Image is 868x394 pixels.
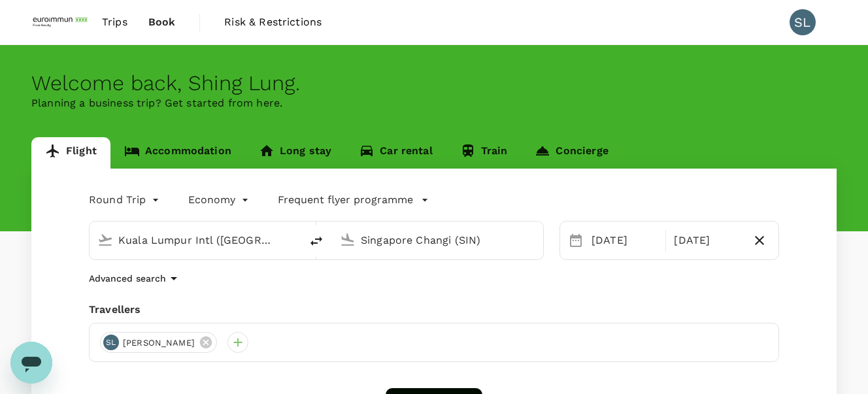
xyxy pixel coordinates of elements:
a: Flight [31,137,110,169]
iframe: Button to launch messaging window [10,342,52,384]
div: Round Trip [89,189,162,210]
button: Advanced search [89,271,182,286]
button: delete [301,225,332,257]
div: [DATE] [586,227,663,254]
p: Planning a business trip? Get started from here. [31,95,837,111]
div: Economy [188,189,252,210]
div: Travellers [89,302,779,318]
span: [PERSON_NAME] [115,337,203,350]
img: EUROIMMUN (South East Asia) Pte. Ltd. [31,8,92,37]
span: Trips [102,14,127,30]
span: Book [148,14,176,30]
input: Depart from [118,230,273,250]
div: SL[PERSON_NAME] [100,332,217,353]
button: Frequent flyer programme [278,192,429,208]
div: SL [103,335,119,350]
a: Concierge [521,137,622,169]
button: Open [534,238,537,241]
div: SL [790,9,816,35]
span: Risk & Restrictions [224,14,322,30]
a: Train [446,137,522,169]
a: Long stay [245,137,345,169]
div: Welcome back , Shing Lung . [31,71,837,95]
p: Advanced search [89,272,166,285]
button: Open [292,238,294,241]
a: Accommodation [110,137,245,169]
a: Car rental [345,137,446,169]
p: Frequent flyer programme [278,192,413,208]
div: [DATE] [669,227,745,254]
input: Going to [361,230,516,250]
